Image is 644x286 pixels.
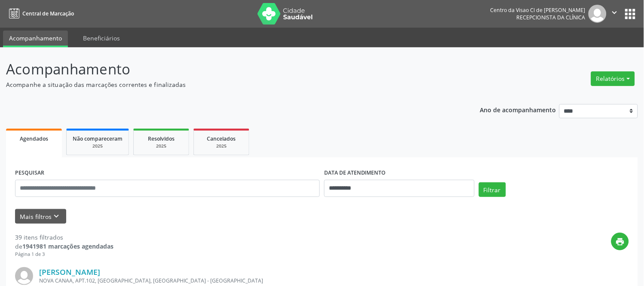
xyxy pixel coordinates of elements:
[77,31,126,46] a: Beneficiários
[39,277,500,284] div: NOVA CANAA, APT.102, [GEOGRAPHIC_DATA], [GEOGRAPHIC_DATA] - [GEOGRAPHIC_DATA]
[517,14,586,21] span: Recepcionista da clínica
[20,135,48,142] span: Agendados
[6,6,74,21] a: Central de Marcação
[52,212,61,221] i: keyboard_arrow_down
[22,242,113,250] strong: 1941981 marcações agendadas
[15,242,113,251] div: de
[73,143,123,149] div: 2025
[15,209,66,224] button: Mais filtroskeyboard_arrow_down
[589,5,607,23] img: img
[479,182,506,197] button: Filtrar
[22,10,74,17] span: Central de Marcação
[610,8,619,17] i: 
[140,143,183,149] div: 2025
[480,104,556,115] p: Ano de acompanhamento
[611,233,629,250] button: print
[616,237,625,246] i: print
[591,71,635,86] button: Relatórios
[39,267,100,277] a: [PERSON_NAME]
[324,166,386,180] label: DATA DE ATENDIMENTO
[623,6,638,22] button: apps
[3,31,68,47] a: Acompanhamento
[148,135,175,142] span: Resolvidos
[200,143,243,149] div: 2025
[6,58,448,80] p: Acompanhamento
[15,251,113,258] div: Página 1 de 3
[207,135,236,142] span: Cancelados
[6,80,448,89] p: Acompanhe a situação das marcações correntes e finalizadas
[607,5,623,23] button: 
[15,233,113,242] div: 39 itens filtrados
[491,6,586,14] div: Centro da Visao Cl de [PERSON_NAME]
[15,267,33,285] img: img
[73,135,123,142] span: Não compareceram
[15,166,44,180] label: PESQUISAR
